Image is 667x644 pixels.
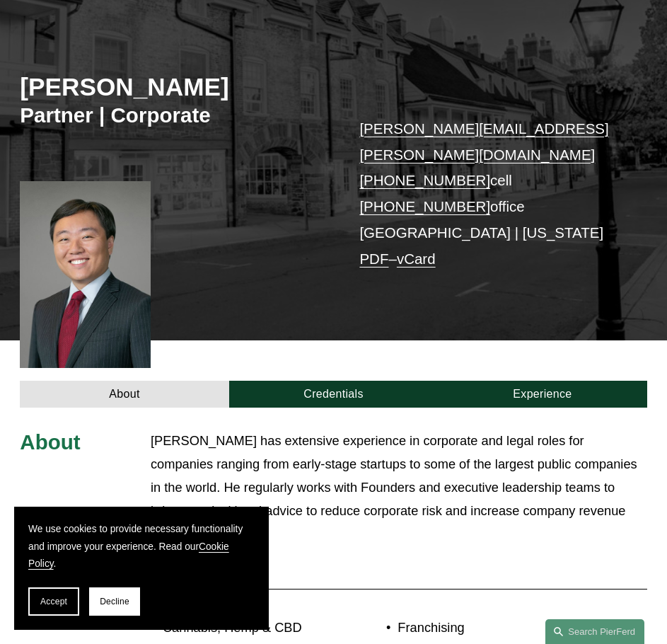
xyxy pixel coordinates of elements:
[151,546,647,582] button: Read More
[20,611,113,634] span: Practices
[40,597,67,606] span: Accept
[100,597,129,606] span: Decline
[89,587,140,616] button: Decline
[20,430,80,454] span: About
[359,116,620,273] p: cell office [GEOGRAPHIC_DATA] | [US_STATE] –
[20,103,333,129] h3: Partner | Corporate
[20,72,333,103] h2: [PERSON_NAME]
[28,521,255,573] p: We use cookies to provide necessary functionality and improve your experience. Read our .
[161,556,647,572] span: Read More
[14,507,269,630] section: Cookie banner
[359,251,388,267] a: PDF
[229,381,438,408] a: Credentials
[438,381,646,408] a: Experience
[359,172,490,188] a: [PHONE_NUMBER]
[545,619,644,644] a: Search this site
[20,381,228,408] a: About
[359,120,608,163] a: [PERSON_NAME][EMAIL_ADDRESS][PERSON_NAME][DOMAIN_NAME]
[398,616,595,640] p: Franchising
[397,251,436,267] a: vCard
[28,541,229,570] a: Cookie Policy
[28,587,79,616] button: Accept
[359,198,490,214] a: [PHONE_NUMBER]
[151,430,647,546] p: [PERSON_NAME] has extensive experience in corporate and legal roles for companies ranging from ea...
